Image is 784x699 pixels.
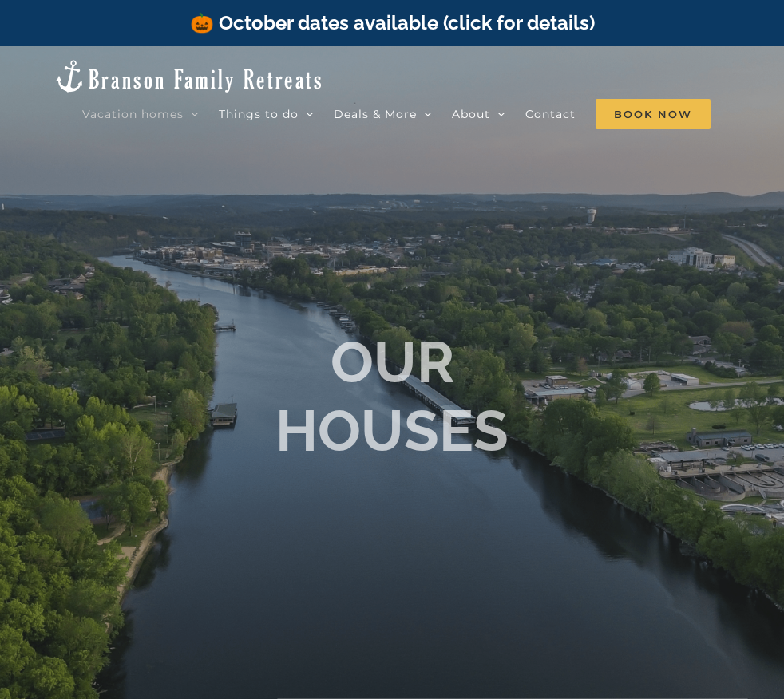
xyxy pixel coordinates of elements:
[525,98,576,130] a: Contact
[596,99,711,129] span: Book Now
[219,109,299,120] span: Things to do
[82,109,184,120] span: Vacation homes
[525,109,576,120] span: Contact
[334,98,432,130] a: Deals & More
[452,98,505,130] a: About
[596,98,711,130] a: Book Now
[53,58,324,94] img: Branson Family Retreats Logo
[275,329,509,464] b: OUR HOUSES
[82,98,731,130] nav: Main Menu
[452,109,490,120] span: About
[334,109,417,120] span: Deals & More
[219,98,314,130] a: Things to do
[82,98,199,130] a: Vacation homes
[190,11,595,34] a: 🎃 October dates available (click for details)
